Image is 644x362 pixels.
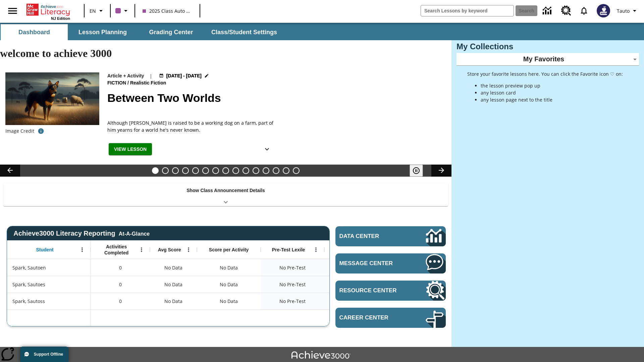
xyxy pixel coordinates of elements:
[119,298,122,305] span: 0
[161,261,186,275] span: No Data
[5,128,34,134] p: Image Credit
[293,167,300,174] button: Slide 15 Point of View
[161,294,186,308] span: No Data
[324,276,388,293] div: No Data, Spark, Sautoes
[26,3,70,16] a: Home
[212,167,219,174] button: Slide 7 The Last Homesteaders
[192,167,199,174] button: Slide 5 Do You Want Fries With That?
[109,143,152,156] button: View Lesson
[457,53,639,66] div: My Favorites
[119,230,150,237] div: At-A-Glance
[335,281,446,301] a: Resource Center, Will open in new tab
[216,261,241,275] div: No Data, Spark, Sautoen
[410,165,430,177] div: Pause
[162,167,169,174] button: Slide 2 Test lesson 3/27 en
[339,314,406,321] span: Career Center
[107,89,443,107] h2: Between Two Worlds
[91,293,150,309] div: 0, Spark, Sautoss
[150,259,197,276] div: No Data, Spark, Sautoen
[260,143,274,156] button: Show Details
[90,7,96,14] span: EN
[186,187,265,194] p: Show Class Announcement Details
[107,119,275,133] span: Although Chip is raised to be a working dog on a farm, part of him yearns for a world he's never ...
[34,125,48,137] button: Image credit: Shutterstock.AI/Shutterstock
[467,70,623,77] p: Store your favorite lessons here. You can click the Favorite icon ♡ on:
[91,276,150,293] div: 0, Spark, Sautoes
[335,308,446,328] a: Career Center
[617,7,630,14] span: Tauto
[3,1,22,21] button: Open side menu
[150,72,152,79] span: |
[87,5,108,17] button: Language: EN, Select a language
[94,244,139,256] span: Activities Completed
[410,165,423,177] button: Pause
[272,247,305,253] span: Pre-Test Lexile
[311,245,321,255] button: Open Menu
[593,2,614,19] button: Select a new avatar
[12,281,45,288] span: Spark, Sautoes
[324,259,388,276] div: No Data, Spark, Sautoen
[232,167,239,174] button: Slide 9 Attack of the Terrifying Tomatoes
[166,72,202,79] span: [DATE] - [DATE]
[183,245,194,255] button: Open Menu
[339,287,406,294] span: Resource Center
[335,226,446,246] a: Data Center
[3,183,448,206] div: Show Class Announcement Details
[13,230,150,237] span: Achieve3000 Literacy Reporting
[69,24,136,40] button: Lesson Planning
[143,7,192,14] span: 2025 Class Auto Grade 13
[137,245,147,255] button: Open Menu
[614,5,641,17] button: Profile/Settings
[1,24,68,40] button: Dashboard
[34,352,63,357] span: Support Offline
[209,247,249,253] span: Score per Activity
[597,4,610,17] img: Avatar
[51,16,70,20] span: NJ Edition
[150,293,197,309] div: No Data, Spark, Sautoss
[119,281,122,288] span: 0
[5,72,99,125] img: A dog with dark fur and light tan markings looks off into the distance while sheep graze in the b...
[575,2,593,19] a: Notifications
[77,245,87,255] button: Open Menu
[431,165,451,177] button: Lesson carousel, Next
[36,247,54,253] span: Student
[283,167,289,174] button: Slide 14 Career Lesson
[481,89,623,96] li: any lesson card
[172,167,179,174] button: Slide 3 Taking Movies to the X-Dimension
[152,167,159,174] button: Slide 1 Between Two Worlds
[457,42,639,51] h3: My Collections
[5,5,95,13] body: Maximum 600 characters Press Escape to exit toolbar Press Alt + F10 to reach toolbar
[335,253,446,274] a: Message Center
[481,96,623,103] li: any lesson page next to the title
[222,167,229,174] button: Slide 8 Solar Power to the People
[339,260,406,267] span: Message Center
[324,293,388,309] div: No Data, Spark, Sautoss
[481,82,623,89] li: the lesson preview pop up
[243,167,249,174] button: Slide 10 Fashion Forward in Ancient Rome
[107,72,144,79] p: Article + Activity
[202,167,209,174] button: Slide 6 Cars of the Future?
[539,2,557,20] a: Data Center
[130,79,167,87] span: Realistic Fiction
[253,167,259,174] button: Slide 11 The Invasion of the Free CD
[91,259,150,276] div: 0, Spark, Sautoen
[150,276,197,293] div: No Data, Spark, Sautoes
[279,298,306,305] span: No Pre-Test, Spark, Sautoss
[107,119,275,133] div: Although [PERSON_NAME] is raised to be a working dog on a farm, part of him yearns for a world he...
[216,295,241,308] div: No Data, Spark, Sautoss
[182,167,189,174] button: Slide 4 What's in a Name?
[158,247,181,253] span: Avg Score
[279,281,306,288] span: No Pre-Test, Spark, Sautoes
[12,264,46,271] span: Spark, Sautoen
[161,278,186,291] span: No Data
[119,264,122,271] span: 0
[113,5,132,17] button: Class color is purple. Change class color
[273,167,279,174] button: Slide 13 Pre-release lesson
[263,167,269,174] button: Slide 12 Mixed Practice: Citing Evidence
[206,24,282,40] button: Class/Student Settings
[20,347,68,362] button: Support Offline
[216,278,241,291] div: No Data, Spark, Sautoes
[421,5,514,16] input: search field
[279,264,306,271] span: No Pre-Test, Spark, Sautoen
[138,24,205,40] button: Grading Center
